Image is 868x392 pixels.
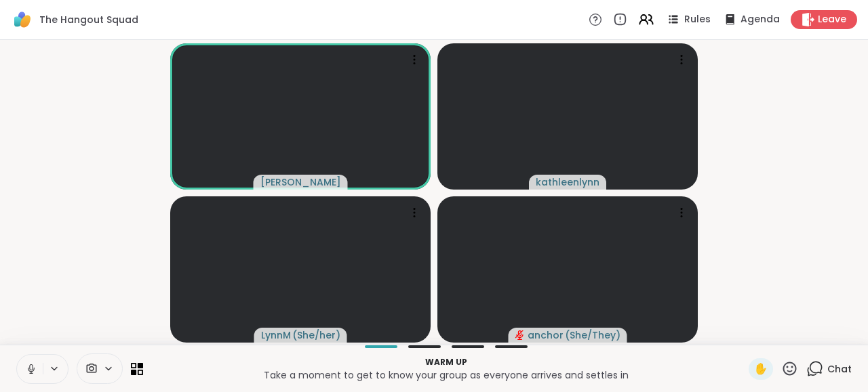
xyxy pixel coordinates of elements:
img: ShareWell Logomark [11,8,34,31]
span: anchor [528,328,564,342]
span: ( She/her ) [292,328,340,342]
span: LynnM [261,328,291,342]
span: Leave [818,13,846,26]
span: ( She/They ) [565,328,620,342]
span: audio-muted [515,330,525,340]
span: ✋ [754,361,768,377]
span: [PERSON_NAME] [260,175,341,189]
p: Take a moment to get to know your group as everyone arrives and settles in [151,368,741,382]
span: Agenda [741,13,780,26]
span: Rules [684,13,711,26]
span: The Hangout Squad [39,13,138,26]
span: kathleenlynn [536,175,599,189]
span: Chat [827,362,852,376]
p: Warm up [151,356,741,368]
